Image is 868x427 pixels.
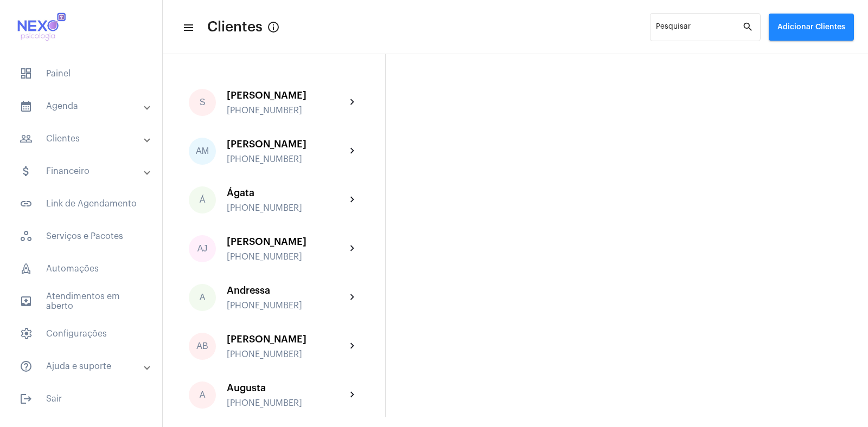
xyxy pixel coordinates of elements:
img: 616cf56f-bdc5-9e2e-9429-236ee6dd82e0.jpg [9,5,72,49]
mat-icon: chevron_right [346,193,359,206]
div: Augusta [227,383,346,393]
mat-icon: chevron_right [346,291,359,304]
div: [PHONE_NUMBER] [227,154,346,164]
mat-icon: chevron_right [346,242,359,255]
span: sidenav icon [20,67,33,80]
mat-expansion-panel-header: sidenav iconAgenda [7,93,162,119]
div: [PHONE_NUMBER] [227,350,346,359]
div: S [189,89,216,116]
mat-expansion-panel-header: sidenav iconAjuda e suporte [7,353,162,379]
div: [PHONE_NUMBER] [227,252,346,262]
span: sidenav icon [20,230,33,243]
div: Andressa [227,285,346,296]
span: sidenav icon [20,327,33,340]
span: Link de Agendamento [11,191,151,217]
mat-icon: sidenav icon [20,100,33,113]
div: A [189,284,216,311]
span: Sair [11,386,151,412]
div: [PERSON_NAME] [227,334,346,345]
div: [PHONE_NUMBER] [227,398,346,408]
span: sidenav icon [20,262,33,275]
mat-panel-title: Financeiro [20,165,145,178]
span: Automações [11,256,151,282]
mat-icon: Button that displays a tooltip when focused or hovered over [267,21,280,34]
mat-icon: sidenav icon [20,295,33,308]
mat-icon: chevron_right [346,340,359,353]
div: AB [189,333,216,360]
mat-icon: chevron_right [346,145,359,158]
button: Adicionar Clientes [769,14,854,41]
div: Ágata [227,187,346,198]
div: [PHONE_NUMBER] [227,203,346,213]
mat-panel-title: Clientes [20,132,145,145]
span: Configurações [11,321,151,347]
mat-icon: sidenav icon [20,360,33,373]
mat-icon: sidenav icon [20,132,33,145]
div: [PERSON_NAME] [227,139,346,150]
div: AM [189,138,216,165]
mat-expansion-panel-header: sidenav iconClientes [7,126,162,152]
span: Adicionar Clientes [777,23,845,31]
mat-expansion-panel-header: sidenav iconFinanceiro [7,158,162,184]
div: [PERSON_NAME] [227,236,346,247]
div: A [189,381,216,409]
span: Clientes [207,18,263,36]
div: [PERSON_NAME] [227,90,346,101]
div: AJ [189,235,216,262]
div: [PHONE_NUMBER] [227,301,346,310]
mat-panel-title: Ajuda e suporte [20,360,145,373]
mat-icon: chevron_right [346,96,359,109]
span: Painel [11,61,151,87]
span: Atendimentos em aberto [11,288,151,314]
div: [PHONE_NUMBER] [227,106,346,115]
button: Button that displays a tooltip when focused or hovered over [263,16,284,38]
mat-icon: chevron_right [346,389,359,402]
mat-icon: sidenav icon [182,21,193,34]
mat-icon: sidenav icon [20,165,33,178]
div: Á [189,186,216,214]
mat-panel-title: Agenda [20,100,145,113]
mat-icon: sidenav icon [20,392,33,405]
mat-icon: search [742,21,755,34]
span: Serviços e Pacotes [11,223,151,249]
input: Pesquisar [656,25,742,34]
mat-icon: sidenav icon [20,197,33,210]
